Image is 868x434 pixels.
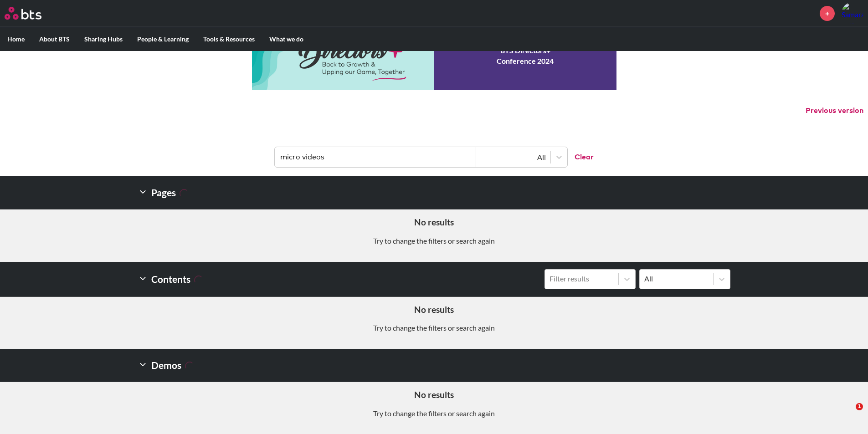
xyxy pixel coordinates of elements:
[262,27,311,51] label: What we do
[856,403,863,410] span: 1
[481,152,546,162] div: All
[138,356,194,374] h2: Demos
[550,274,614,284] div: Filter results
[7,304,861,316] h5: No results
[806,106,863,116] button: Previous version
[7,236,861,246] p: Try to change the filters or search again
[196,27,262,51] label: Tools & Resources
[837,403,859,425] iframe: Intercom live chat
[7,323,861,333] p: Try to change the filters or search again
[5,7,41,20] img: BTS Logo
[842,2,863,24] img: Samara Taranto
[77,27,130,51] label: Sharing Hubs
[842,2,863,24] a: Profile
[275,147,476,167] input: Find contents, pages and demos...
[7,408,861,419] p: Try to change the filters or search again
[5,7,58,20] a: Go home
[820,6,835,21] a: +
[7,216,861,229] h5: No results
[7,389,861,401] h5: No results
[138,184,189,202] h2: Pages
[567,147,594,167] button: Clear
[252,22,616,90] a: Conference 2024
[32,27,77,51] label: About BTS
[644,274,709,284] div: All
[130,27,196,51] label: People & Learning
[138,269,203,289] h2: Contents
